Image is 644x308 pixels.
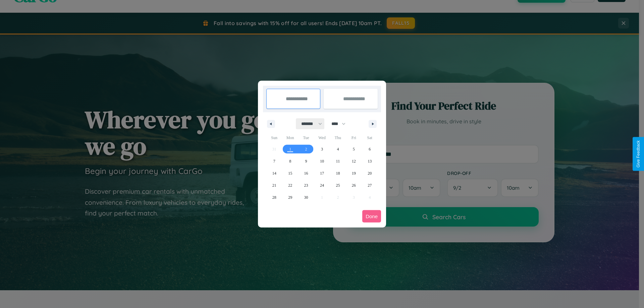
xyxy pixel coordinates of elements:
span: Sat [362,132,378,143]
span: Tue [298,132,314,143]
span: 11 [336,155,340,167]
span: 1 [289,143,291,155]
button: 13 [362,155,378,167]
button: 30 [298,191,314,203]
button: 5 [346,143,362,155]
button: 26 [346,179,362,191]
button: 19 [346,167,362,179]
button: 20 [362,167,378,179]
span: 19 [352,167,356,179]
button: 18 [330,167,346,179]
button: 21 [266,179,282,191]
button: 14 [266,167,282,179]
span: 10 [320,155,324,167]
button: 29 [282,191,298,203]
span: 28 [272,191,276,203]
button: 25 [330,179,346,191]
span: 17 [320,167,324,179]
span: 21 [272,179,276,191]
button: 4 [330,143,346,155]
span: 20 [368,167,372,179]
span: 22 [288,179,292,191]
span: 18 [336,167,340,179]
span: 3 [321,143,323,155]
button: 6 [362,143,378,155]
span: 30 [304,191,308,203]
button: Done [362,210,381,223]
button: 9 [298,155,314,167]
button: 23 [298,179,314,191]
button: 27 [362,179,378,191]
button: 24 [314,179,330,191]
span: 2 [305,143,307,155]
span: 16 [304,167,308,179]
span: 12 [352,155,356,167]
span: 26 [352,179,356,191]
span: 7 [273,155,275,167]
span: Sun [266,132,282,143]
span: 9 [305,155,307,167]
button: 17 [314,167,330,179]
span: 8 [289,155,291,167]
button: 3 [314,143,330,155]
button: 15 [282,167,298,179]
button: 2 [298,143,314,155]
span: Mon [282,132,298,143]
span: 29 [288,191,292,203]
span: 14 [272,167,276,179]
button: 12 [346,155,362,167]
span: 15 [288,167,292,179]
span: Wed [314,132,330,143]
button: 7 [266,155,282,167]
button: 22 [282,179,298,191]
div: Give Feedback [636,140,641,168]
button: 16 [298,167,314,179]
span: 27 [368,179,372,191]
button: 28 [266,191,282,203]
button: 11 [330,155,346,167]
button: 10 [314,155,330,167]
span: Thu [330,132,346,143]
span: 23 [304,179,308,191]
button: 8 [282,155,298,167]
span: 25 [336,179,340,191]
button: 1 [282,143,298,155]
span: 6 [369,143,371,155]
span: Fri [346,132,362,143]
span: 5 [353,143,355,155]
span: 4 [337,143,339,155]
span: 13 [368,155,372,167]
span: 24 [320,179,324,191]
